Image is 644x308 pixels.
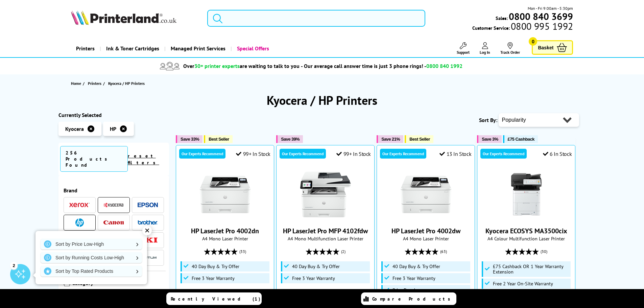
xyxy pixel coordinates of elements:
img: Epson [138,203,158,208]
img: Printerland Logo [71,10,176,25]
span: (2) [341,245,345,258]
a: Home [71,80,83,87]
span: Printers [88,80,101,87]
a: Epson [138,201,158,209]
span: Recently Viewed (1) [171,296,261,302]
a: 0800 840 3699 [508,13,573,20]
div: 99+ In Stock [336,150,371,157]
a: Support [457,42,470,55]
a: Sort by Price Low-High [41,239,142,250]
a: Kyocera ECOSYS MA3500cix [485,227,567,235]
span: (33) [239,245,246,258]
img: HP LaserJet Pro MFP 4102fdw [300,169,351,220]
span: Best Seller [409,137,430,142]
button: Save 33% [176,135,202,143]
a: HP LaserJet Pro MFP 4102fdw [300,214,351,221]
span: HP [110,125,116,132]
a: Pantum [138,254,158,262]
span: (30) [541,245,547,258]
span: A4 Mono Laser Printer [380,235,471,242]
a: Log In [480,42,490,55]
a: Sort by Running Costs Low-High [41,252,142,263]
a: Special Offers [231,40,274,57]
span: Over are waiting to talk to you [183,63,300,69]
a: HP LaserJet Pro 4002dn [191,227,259,235]
a: HP LaserJet Pro MFP 4102fdw [283,227,368,235]
span: Sort By: [479,117,497,123]
span: Customer Service: [472,23,573,31]
span: Ink & Toner Cartridges [106,40,159,57]
b: 0800 840 3699 [509,10,573,23]
img: OKI [138,237,158,243]
img: Xerox [69,203,90,207]
a: HP LaserJet Pro 4002dw [401,214,451,221]
span: 0 [529,37,537,46]
a: Brother [138,218,158,227]
div: ✕ [142,226,152,235]
span: £75 Cashback [508,137,534,142]
div: 13 In Stock [439,150,471,157]
button: Best Seller [405,135,433,143]
span: Log In [480,50,490,55]
span: 40 Day Buy & Try Offer [392,264,440,269]
span: 40 Day Buy & Try Offer [292,264,340,269]
div: 99+ In Stock [236,150,270,157]
span: Mon - Fri 9:00am - 5:30pm [528,5,573,11]
a: reset filters [128,153,159,166]
span: 40 Day Buy & Try Offer [192,264,239,269]
img: HP LaserJet Pro 4002dn [200,169,251,220]
img: Canon [103,220,124,225]
button: Save 39% [276,135,303,143]
a: Recently Viewed (1) [166,292,262,305]
a: Kyocera [103,201,124,209]
span: Free 3 Year Warranty [192,276,235,281]
a: HP [69,218,90,227]
button: Save 21% [377,135,403,143]
a: Printers [88,80,103,87]
span: Best Seller [209,137,229,142]
span: Save 39% [281,137,300,142]
span: Free 2 Year On-Site Warranty [493,281,553,286]
a: Printerland Logo [71,10,199,26]
span: Price Drop! [392,287,415,293]
span: 0800 995 1992 [510,23,573,29]
span: Save 21% [381,137,400,142]
div: 2 [10,262,18,269]
span: Sales: [496,15,508,21]
span: Free 3 Year Warranty [292,276,335,281]
a: OKI [138,236,158,244]
span: Kyocera [65,125,84,132]
img: Kyocera [103,203,124,208]
img: Kyocera ECOSYS MA3500cix [501,169,552,220]
div: Our Experts Recommend [480,149,527,159]
span: Compare Products [372,296,454,302]
span: (63) [440,245,447,258]
div: Our Experts Recommend [380,149,426,159]
span: 0800 840 1992 [426,63,462,69]
span: Save 33% [181,137,199,142]
span: 30+ printer experts [194,63,240,69]
a: Track Order [500,42,520,55]
img: HP [75,218,84,227]
a: Canon [103,218,124,227]
a: Managed Print Services [164,40,231,57]
span: - Our average call answer time is just 3 phone rings! - [301,63,462,69]
span: Basket [538,43,553,52]
span: Brand [64,187,164,194]
img: Brother [138,220,158,225]
img: Pantum [138,254,158,262]
a: Ink & Toner Cartridges [100,40,164,57]
div: 6 In Stock [543,150,572,157]
a: Sort by Top Rated Products [41,266,142,277]
span: 256 Products Found [60,146,128,172]
a: Xerox [69,201,90,209]
span: Save 3% [482,137,498,142]
span: Kyocera / HP Printers [108,81,145,86]
a: Compare Products [361,292,456,305]
button: Save 3% [477,135,501,143]
span: £75 Cashback OR 1 Year Warranty Extension [493,264,569,275]
a: Printers [71,40,100,57]
h1: Kyocera / HP Printers [58,92,586,108]
span: Support [457,50,470,55]
span: A4 Mono Laser Printer [180,235,270,242]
